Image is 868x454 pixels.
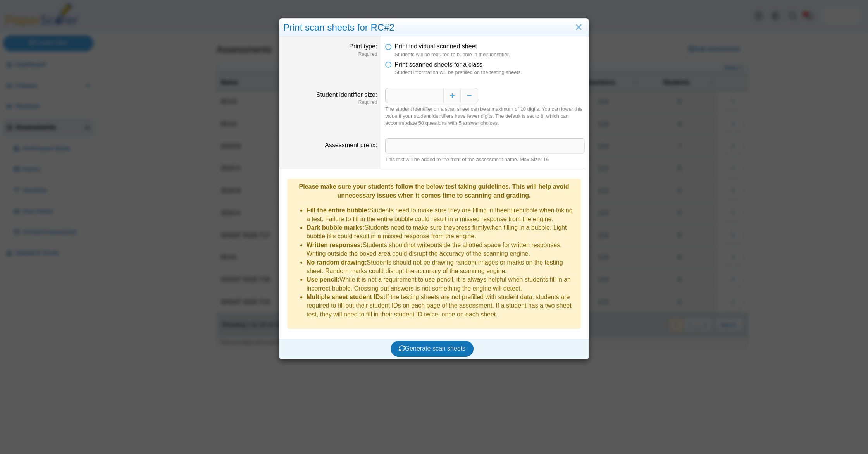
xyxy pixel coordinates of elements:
[573,21,585,34] a: Close
[307,275,577,293] li: While it is not a requirement to use pencil, it is always helpful when students fill in an incorr...
[394,69,585,76] dfn: Student information will be prefilled on the testing sheets.
[299,183,569,198] b: Please make sure your students follow the below test taking guidelines. This will help avoid unne...
[455,224,487,231] u: press firmly
[307,276,339,283] b: Use pencil:
[504,207,519,213] u: entire
[325,142,377,148] label: Assessment prefix
[394,43,477,50] span: Print individual scanned sheet
[394,51,585,58] dfn: Students will be required to bubble in their identifier.
[391,341,474,356] button: Generate scan sheets
[316,91,377,98] label: Student identifier size
[407,242,430,248] u: not write
[283,51,377,58] dfn: Required
[307,242,363,248] b: Written responses:
[307,207,369,213] b: Fill the entire bubble:
[307,206,577,224] li: Students need to make sure they are filling in the bubble when taking a test. Failure to fill in ...
[385,156,585,163] div: This text will be added to the front of the assessment name. Max Size: 16
[307,294,386,300] b: Multiple sheet student IDs:
[385,106,585,127] div: The student identifier on a scan sheet can be a maximum of 10 digits. You can lower this value if...
[394,61,482,68] span: Print scanned sheets for a class
[307,224,577,241] li: Students need to make sure they when filling in a bubble. Light bubble fills could result in a mi...
[461,88,478,103] button: Decrease
[279,19,589,37] div: Print scan sheets for RC#2
[443,88,461,103] button: Increase
[307,293,577,319] li: If the testing sheets are not prefilled with student data, students are required to fill out thei...
[307,258,577,276] li: Students should not be drawing random images or marks on the testing sheet. Random marks could di...
[307,224,364,231] b: Dark bubble marks:
[307,241,577,258] li: Students should outside the allotted space for written responses. Writing outside the boxed area ...
[283,99,377,106] dfn: Required
[307,259,367,266] b: No random drawing:
[399,345,466,352] span: Generate scan sheets
[349,43,377,50] label: Print type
